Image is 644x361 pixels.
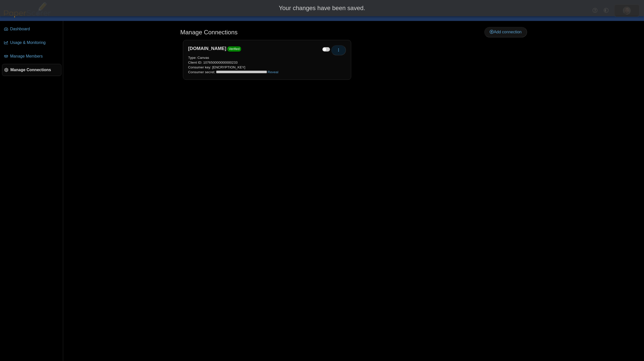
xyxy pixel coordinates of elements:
[490,30,521,34] span: Add connection
[10,40,59,45] span: Usage & Monitoring
[268,70,278,74] a: Reveal
[2,64,61,76] a: Manage Connections
[227,46,241,51] span: Verified
[180,28,238,37] h1: Manage Connections
[10,26,59,32] span: Dashboard
[4,4,640,12] div: Your changes have been saved.
[2,37,61,49] a: Usage & Monitoring
[10,54,59,59] span: Manage Members
[2,23,61,35] a: Dashboard
[484,27,527,37] a: Add connection
[2,14,53,18] a: PaperScorer
[188,55,346,74] div: Type: Canvas Client ID: 107650000000000233 Consumer key: [ENCRYPTION_KEY] Consumer secret:
[188,46,226,51] b: [DOMAIN_NAME]
[10,67,59,73] span: Manage Connections
[2,50,61,62] a: Manage Members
